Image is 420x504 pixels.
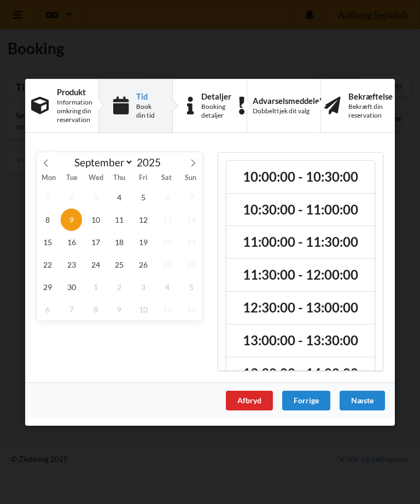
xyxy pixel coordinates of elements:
div: Book din tid [136,102,158,120]
span: September 3, 2025 [85,186,106,208]
span: September 5, 2025 [133,186,154,208]
div: Dobbelttjek dit valg [253,107,329,115]
div: Forrige [282,390,330,410]
h2: 11:00:00 - 11:30:00 [234,234,367,251]
span: Thu [108,175,131,182]
span: September 29, 2025 [37,275,58,298]
span: October 12, 2025 [181,298,202,320]
span: October 5, 2025 [181,275,202,298]
h2: 10:00:00 - 10:30:00 [234,168,367,185]
div: Produkt [57,87,92,96]
div: Næste [340,390,385,410]
span: September 12, 2025 [133,208,154,230]
span: October 7, 2025 [61,298,82,320]
span: September 9, 2025 [61,208,82,230]
span: September 11, 2025 [109,208,130,230]
div: Detaljer [201,91,232,100]
select: Month [69,155,134,169]
h2: 13:00:00 - 13:30:00 [234,332,367,349]
div: Information omkring din reservation [57,98,92,124]
h2: 13:30:00 - 14:00:00 [234,365,367,382]
span: September 6, 2025 [157,186,178,208]
span: September 23, 2025 [61,253,82,275]
span: October 10, 2025 [133,298,154,320]
div: Bekræftelse [348,91,393,100]
span: September 24, 2025 [85,253,106,275]
span: Sat [155,175,178,182]
span: September 26, 2025 [133,253,154,275]
span: October 3, 2025 [133,275,154,298]
span: September 10, 2025 [85,208,106,230]
span: September 14, 2025 [181,208,202,230]
span: Wed [84,175,108,182]
span: October 1, 2025 [85,275,106,298]
span: September 2, 2025 [61,186,82,208]
span: September 19, 2025 [133,230,154,253]
span: September 8, 2025 [37,208,58,230]
span: October 8, 2025 [85,298,106,320]
span: October 2, 2025 [109,275,130,298]
span: Sun [179,175,202,182]
span: September 17, 2025 [85,230,106,253]
span: September 28, 2025 [181,253,202,275]
div: Advarselsmeddelelse [253,96,329,105]
h2: 10:30:00 - 11:00:00 [234,201,367,218]
span: September 15, 2025 [37,230,58,253]
span: September 20, 2025 [157,230,178,253]
span: October 9, 2025 [109,298,130,320]
span: Fri [131,175,155,182]
span: September 1, 2025 [37,186,58,208]
span: Mon [37,175,60,182]
span: October 11, 2025 [157,298,178,320]
input: Year [133,156,170,169]
div: Tid [136,91,158,100]
span: September 13, 2025 [157,208,178,230]
h2: 12:30:00 - 13:00:00 [234,299,367,316]
span: September 18, 2025 [109,230,130,253]
span: September 16, 2025 [61,230,82,253]
span: Tue [60,175,84,182]
span: October 6, 2025 [37,298,58,320]
div: Afbryd [226,390,273,410]
span: September 7, 2025 [181,186,202,208]
span: September 30, 2025 [61,275,82,298]
span: September 22, 2025 [37,253,58,275]
span: September 27, 2025 [157,253,178,275]
h2: 11:30:00 - 12:00:00 [234,267,367,283]
div: Bekræft din reservation [348,102,393,120]
span: September 21, 2025 [181,230,202,253]
span: September 25, 2025 [109,253,130,275]
span: October 4, 2025 [157,275,178,298]
span: September 4, 2025 [109,186,130,208]
div: Booking detaljer [201,102,232,120]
